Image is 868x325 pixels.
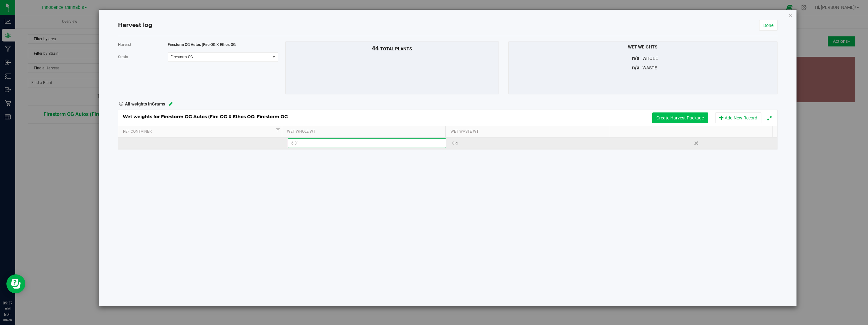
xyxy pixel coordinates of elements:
span: Strain [118,55,128,59]
a: Done [759,20,778,31]
span: Grams [152,101,165,106]
span: select [270,53,278,61]
span: 44 [372,44,379,52]
button: Create Harvest Package [652,112,708,123]
span: waste [642,65,657,70]
span: Wet weights for Firestorm OG Autos (Fire OG X Ethos OG: Firestorm OG [123,114,294,119]
h4: Harvest log [118,21,152,29]
button: Expand [765,113,774,123]
span: Firestorm OG Autos (Fire OG X Ethos OG [168,42,236,47]
span: total plants [380,46,412,51]
span: n/a [632,65,640,71]
a: Wet Waste Wt [450,129,606,134]
iframe: Resource center [6,274,25,293]
span: Harvest [118,42,131,47]
button: Add New Record [715,112,761,123]
span: Wet Weights [628,44,658,49]
span: Firestorm OG [170,55,263,59]
a: Delete [692,139,702,147]
a: Filter [274,126,282,134]
span: whole [642,56,658,61]
div: 0 g [452,140,612,146]
strong: All weights in [125,99,165,107]
span: n/a [632,55,640,61]
a: Ref Container [123,129,274,134]
a: Wet Whole Wt [287,129,443,134]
